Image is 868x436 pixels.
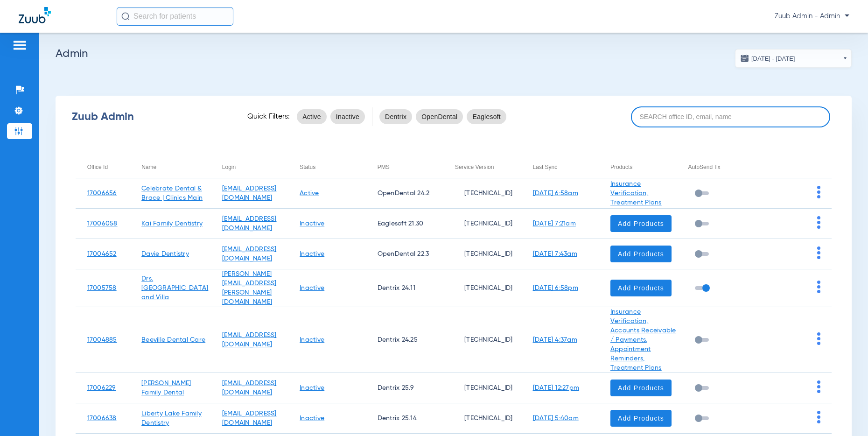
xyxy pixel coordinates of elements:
[300,220,324,227] a: Inactive
[117,7,233,26] input: Search for patients
[740,54,749,63] img: date.svg
[379,107,506,126] mat-chip-listbox: pms-filters
[366,307,443,373] td: Dentrix 24.25
[610,181,662,206] a: Insurance Verification, Treatment Plans
[56,49,852,58] h2: Admin
[366,403,443,434] td: Dentrix 25.14
[817,216,820,229] img: group-dot-blue.svg
[300,285,324,291] a: Inactive
[378,162,390,172] div: PMS
[222,216,277,232] a: [EMAIL_ADDRESS][DOMAIN_NAME]
[533,251,577,257] a: [DATE] 7:43am
[300,337,324,343] a: Inactive
[300,190,319,197] a: Active
[141,251,189,257] a: Davie Dentistry
[297,107,365,126] mat-chip-listbox: status-filters
[618,414,664,423] span: Add Products
[300,251,324,257] a: Inactive
[222,246,277,262] a: [EMAIL_ADDRESS][DOMAIN_NAME]
[817,411,820,423] img: group-dot-blue.svg
[610,410,672,427] button: Add Products
[610,215,672,232] button: Add Products
[610,246,672,262] button: Add Products
[631,106,830,127] input: SEARCH office ID, email, name
[336,112,359,121] span: Inactive
[735,49,852,68] button: [DATE] - [DATE]
[366,178,443,209] td: OpenDental 24.2
[87,285,117,291] a: 17005758
[141,275,208,301] a: Drs. [GEOGRAPHIC_DATA] and Villa
[300,162,315,172] div: Status
[618,283,664,293] span: Add Products
[688,162,754,172] div: AutoSend Tx
[366,239,443,269] td: OpenDental 22.3
[443,209,521,239] td: [TECHNICAL_ID]
[366,209,443,239] td: Eaglesoft 21.30
[775,12,849,21] span: Zuub Admin - Admin
[141,380,191,396] a: [PERSON_NAME] Family Dental
[817,186,820,198] img: group-dot-blue.svg
[378,162,443,172] div: PMS
[533,385,580,391] a: [DATE] 12:27pm
[141,162,210,172] div: Name
[533,337,577,343] a: [DATE] 4:37am
[817,332,820,345] img: group-dot-blue.svg
[87,337,117,343] a: 17004885
[141,410,202,426] a: Liberty Lake Family Dentistry
[222,332,277,348] a: [EMAIL_ADDRESS][DOMAIN_NAME]
[366,269,443,307] td: Dentrix 24.11
[12,40,27,51] img: hamburger-icon
[533,415,579,422] a: [DATE] 5:40am
[141,162,156,172] div: Name
[443,373,521,403] td: [TECHNICAL_ID]
[300,385,324,391] a: Inactive
[618,249,664,259] span: Add Products
[87,385,116,391] a: 17006229
[817,281,820,293] img: group-dot-blue.svg
[455,162,494,172] div: Service Version
[533,190,578,197] a: [DATE] 6:58am
[421,112,457,121] span: OpenDental
[19,7,51,23] img: Zuub Logo
[610,162,676,172] div: Products
[618,383,664,393] span: Add Products
[443,269,521,307] td: [TECHNICAL_ID]
[247,112,290,121] span: Quick Filters:
[222,162,288,172] div: Login
[222,185,277,201] a: [EMAIL_ADDRESS][DOMAIN_NAME]
[610,162,632,172] div: Products
[618,219,664,228] span: Add Products
[300,415,324,422] a: Inactive
[472,112,501,121] span: Eaglesoft
[443,178,521,209] td: [TECHNICAL_ID]
[87,415,117,422] a: 17006638
[87,190,117,197] a: 17006656
[222,271,277,305] a: [PERSON_NAME][EMAIL_ADDRESS][PERSON_NAME][DOMAIN_NAME]
[87,162,130,172] div: Office Id
[87,251,117,257] a: 17004652
[366,373,443,403] td: Dentrix 25.9
[443,239,521,269] td: [TECHNICAL_ID]
[121,12,130,21] img: Search Icon
[688,162,720,172] div: AutoSend Tx
[533,220,576,227] a: [DATE] 7:21am
[533,162,599,172] div: Last Sync
[610,309,676,371] a: Insurance Verification, Accounts Receivable / Payments, Appointment Reminders, Treatment Plans
[610,280,672,296] button: Add Products
[141,337,205,343] a: Beeville Dental Care
[817,246,820,259] img: group-dot-blue.svg
[817,380,820,393] img: group-dot-blue.svg
[533,162,558,172] div: Last Sync
[87,220,118,227] a: 17006058
[222,410,277,426] a: [EMAIL_ADDRESS][DOMAIN_NAME]
[302,112,321,121] span: Active
[141,220,203,227] a: Kai Family Dentistry
[385,112,406,121] span: Dentrix
[87,162,108,172] div: Office Id
[222,380,277,396] a: [EMAIL_ADDRESS][DOMAIN_NAME]
[72,112,231,121] div: Zuub Admin
[443,403,521,434] td: [TECHNICAL_ID]
[222,162,236,172] div: Login
[610,380,672,396] button: Add Products
[533,285,578,291] a: [DATE] 6:58pm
